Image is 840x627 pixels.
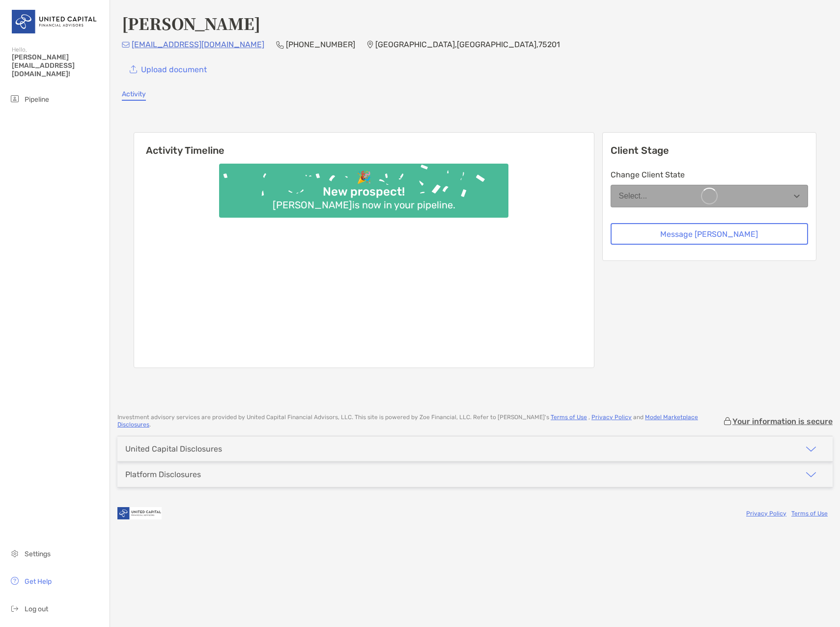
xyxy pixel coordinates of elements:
[130,65,137,74] img: button icon
[375,38,560,51] p: [GEOGRAPHIC_DATA] , [GEOGRAPHIC_DATA] , 75201
[286,38,355,51] p: [PHONE_NUMBER]
[25,577,52,586] span: Get Help
[9,547,21,559] img: settings icon
[117,414,723,428] p: Investment advisory services are provided by United Capital Financial Advisors, LLC . This site i...
[117,502,162,524] img: company logo
[367,41,373,49] img: Location Icon
[12,53,104,78] span: [PERSON_NAME][EMAIL_ADDRESS][DOMAIN_NAME]!
[732,417,833,426] p: Your information is secure
[219,164,508,209] img: Confetti
[276,41,284,49] img: Phone Icon
[319,185,409,199] div: New prospect!
[805,469,817,481] img: icon arrow
[125,470,201,479] div: Platform Disclosures
[25,550,51,558] span: Settings
[9,93,21,105] img: pipeline icon
[9,575,21,587] img: get-help icon
[117,414,698,428] a: Model Marketplace Disclosures
[134,133,594,156] h6: Activity Timeline
[122,90,146,101] a: Activity
[25,605,48,613] span: Log out
[791,510,828,517] a: Terms of Use
[591,414,632,421] a: Privacy Policy
[551,414,587,421] a: Terms of Use
[611,223,809,245] button: Message [PERSON_NAME]
[12,4,98,39] img: United Capital Logo
[122,58,214,80] a: Upload document
[25,95,49,104] span: Pipeline
[122,12,260,34] h4: [PERSON_NAME]
[353,171,375,185] div: 🎉
[122,42,130,48] img: Email Icon
[9,602,21,614] img: logout icon
[611,169,809,181] p: Change Client State
[132,38,264,51] p: [EMAIL_ADDRESS][DOMAIN_NAME]
[805,443,817,455] img: icon arrow
[746,510,786,517] a: Privacy Policy
[269,199,459,211] div: [PERSON_NAME] is now in your pipeline.
[611,144,809,157] p: Client Stage
[125,444,222,454] div: United Capital Disclosures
